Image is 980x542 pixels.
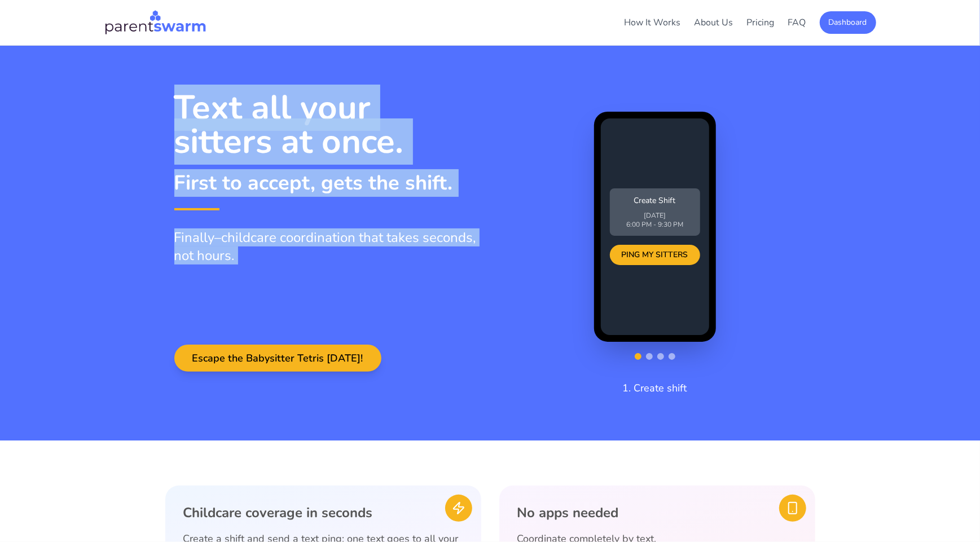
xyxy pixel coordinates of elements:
a: About Us [695,16,733,29]
a: Dashboard [820,16,876,28]
a: Escape the Babysitter Tetris [DATE]! [174,352,381,365]
p: 6:00 PM - 9:30 PM [617,220,693,229]
h3: No apps needed [517,504,797,522]
button: Escape the Babysitter Tetris [DATE]! [174,345,381,372]
h3: Childcare coverage in seconds [183,504,463,522]
p: 1. Create shift [623,380,687,396]
div: PING MY SITTERS [610,245,700,265]
img: Parentswarm Logo [104,9,207,36]
p: [DATE] [617,211,693,220]
button: Dashboard [820,11,876,34]
p: Create Shift [617,195,693,206]
a: How It Works [625,16,681,29]
a: FAQ [788,16,806,29]
a: Pricing [747,16,775,29]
